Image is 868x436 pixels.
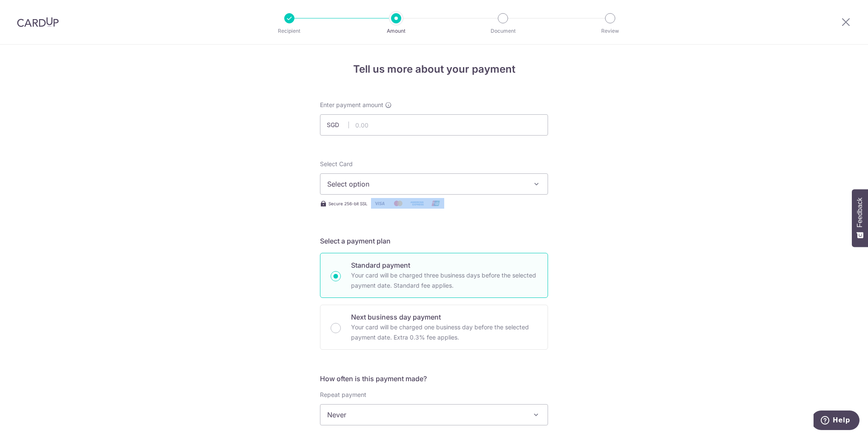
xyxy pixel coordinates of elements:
[856,198,864,227] span: Feedback
[320,62,548,77] h4: Tell us more about your payment
[351,312,537,322] p: Next business day payment
[258,27,321,35] p: Recipient
[320,173,548,195] button: Select option
[371,198,388,209] img: Visa
[320,404,548,425] span: Never
[351,270,537,291] p: Your card will be charged three business days before the selected payment date. Standard fee appl...
[408,198,425,209] img: American Express
[320,374,548,384] h5: How often is this payment made?
[390,198,407,209] img: Mastercard
[320,160,353,167] span: translation missing: en.payables.payment_networks.credit_card.summary.labels.select_card
[351,260,537,270] p: Standard payment
[579,27,642,35] p: Review
[351,322,537,343] p: Your card will be charged one business day before the selected payment date. Extra 0.3% fee applies.
[327,179,525,189] span: Select option
[320,405,548,425] span: Never
[852,189,868,247] button: Feedback - Show survey
[320,391,366,399] label: Repeat payment
[814,411,859,432] iframe: Opens a widget where you can find more information
[427,198,444,209] img: Union Pay
[17,17,59,27] img: CardUp
[320,236,548,246] h5: Select a payment plan
[471,27,534,35] p: Document
[327,121,349,129] span: SGD
[328,200,368,207] span: Secure 256-bit SSL
[320,114,548,136] input: 0.00
[365,27,428,35] p: Amount
[320,101,383,109] span: Enter payment amount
